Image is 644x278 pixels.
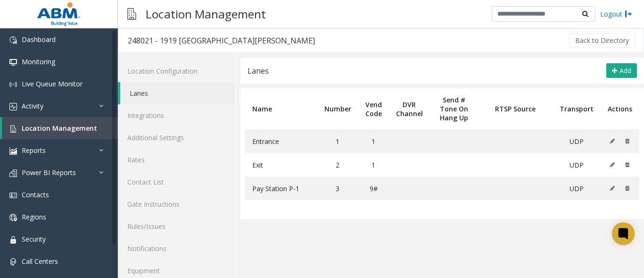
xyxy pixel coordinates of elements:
a: Logout [600,9,632,19]
img: logout [625,9,632,19]
span: Location Management [22,124,97,133]
td: UDP [553,153,601,177]
div: 248021 - 1919 [GEOGRAPHIC_DATA][PERSON_NAME] [128,34,315,47]
img: 'icon' [9,125,17,133]
td: 1 [358,153,389,177]
h3: Location Management [141,2,271,25]
img: 'icon' [9,258,17,266]
td: UDP [553,177,601,200]
td: 1 [317,129,358,153]
img: 'icon' [9,147,17,155]
img: pageIcon [127,2,136,25]
span: Dashboard [22,35,56,44]
img: 'icon' [9,103,17,110]
a: Rates [118,149,235,171]
a: Location Configuration [118,60,235,82]
td: 2 [317,153,358,177]
img: 'icon' [9,59,17,66]
th: Vend Code [358,88,389,129]
button: Back to Directory [569,34,635,48]
span: Add [619,66,631,75]
img: 'icon' [9,214,17,221]
a: Lanes [120,82,235,104]
a: Contact List [118,171,235,193]
span: Power BI Reports [22,168,76,177]
span: Security [22,235,46,244]
a: Additional Settings [118,126,235,149]
span: Live Queue Monitor [22,79,83,88]
a: Gate Instructions [118,193,235,215]
th: Transport [553,88,601,129]
img: 'icon' [9,236,17,244]
button: Add [606,63,637,78]
span: Activity [22,101,43,110]
td: 3 [317,177,358,200]
span: Monitoring [22,57,55,66]
th: Actions [601,88,639,129]
span: Contacts [22,190,49,199]
span: Exit [252,160,263,169]
span: Pay Station P-1 [252,184,299,193]
a: Notifications [118,237,235,260]
a: Integrations [118,104,235,126]
img: 'icon' [9,169,17,177]
div: Lanes [248,65,269,77]
a: Rules/Issues [118,215,235,237]
img: 'icon' [9,36,17,44]
span: Entrance [252,137,279,146]
th: DVR Channel [389,88,430,129]
th: Number [317,88,358,129]
img: 'icon' [9,192,17,199]
img: 'icon' [9,81,17,88]
td: UDP [553,129,601,153]
span: Reports [22,146,46,155]
th: Name [245,88,317,129]
td: 1 [358,129,389,153]
th: RTSP Source [478,88,553,129]
span: Call Centers [22,257,58,266]
th: Send # Tone On Hang Up [430,88,479,129]
span: Regions [22,212,46,221]
td: 9# [358,177,389,200]
a: Location Management [2,117,118,139]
